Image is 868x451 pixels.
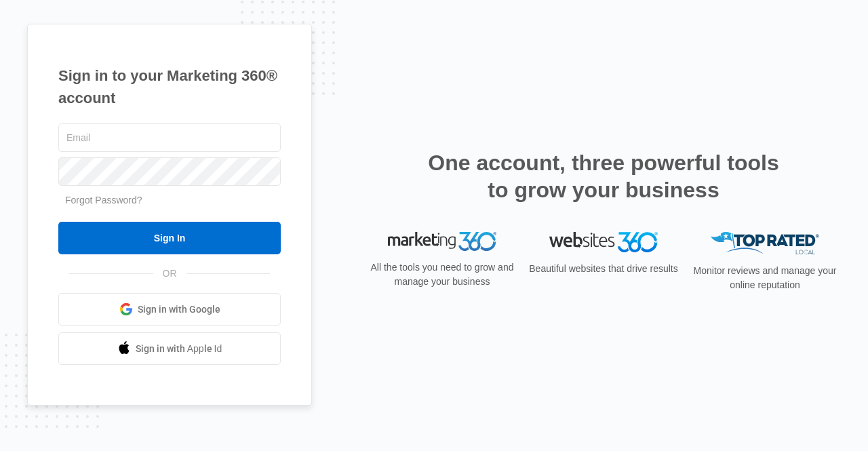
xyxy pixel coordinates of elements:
[58,332,281,365] a: Sign in with Apple Id
[136,342,222,356] span: Sign in with Apple Id
[549,232,658,252] img: Websites 360
[689,264,841,292] p: Monitor reviews and manage your online reputation
[58,293,281,326] a: Sign in with Google
[366,260,518,289] p: All the tools you need to grow and manage your business
[138,302,220,317] span: Sign in with Google
[528,262,679,276] p: Beautiful websites that drive results
[58,222,281,254] input: Sign In
[424,149,783,203] h2: One account, three powerful tools to grow your business
[65,195,142,205] a: Forgot Password?
[388,232,496,251] img: Marketing 360
[153,267,186,281] span: OR
[711,232,819,254] img: Top Rated Local
[58,123,281,152] input: Email
[58,64,281,109] h1: Sign in to your Marketing 360® account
